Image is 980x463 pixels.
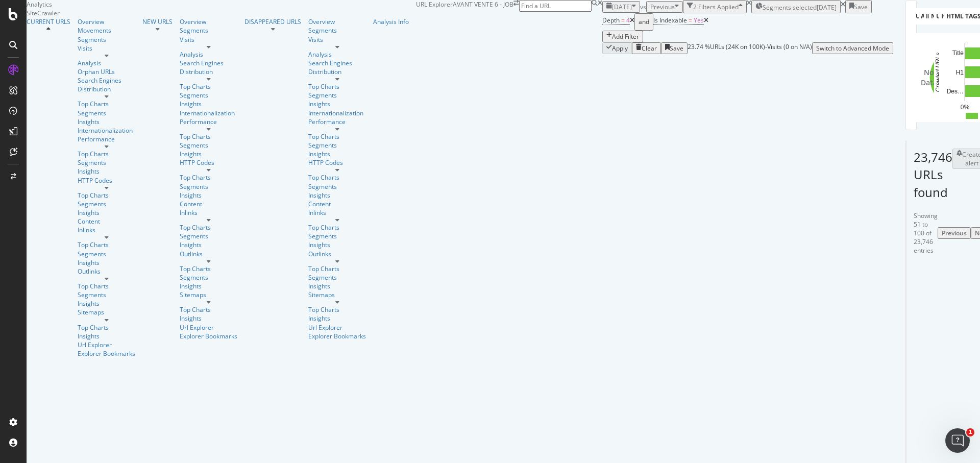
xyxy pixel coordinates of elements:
span: No Data [921,67,937,88]
a: Top Charts [78,240,135,249]
div: HTTP Codes [78,176,135,185]
div: Search Engines [308,59,352,67]
a: Segments [308,232,366,240]
button: [DATE] [602,1,640,13]
span: Depth [602,16,620,25]
a: Segments [78,290,135,299]
a: Segments [308,91,366,100]
span: 23,746 URLs found [914,149,952,201]
text: Des… [947,88,964,95]
button: Clear [632,42,661,54]
a: Insights [308,282,366,290]
a: Top Charts [180,82,237,91]
div: Segments [308,141,366,150]
a: Top Charts [78,282,135,290]
a: Insights [308,240,366,249]
a: Performance [308,117,366,126]
div: Top Charts [308,264,366,273]
span: 2025 Sep. 8th [612,3,632,11]
div: Insights [308,191,366,200]
text: Crawled URLs [935,53,942,92]
a: Overview [308,17,366,26]
a: Top Charts [308,223,366,232]
span: 1 [966,428,974,436]
a: Visits [308,35,366,44]
div: Outlinks [180,250,237,258]
a: Analysis [308,50,366,59]
div: Inlinks [78,226,135,234]
text: 0% [961,104,970,111]
a: Distribution [308,67,366,76]
a: Inlinks [180,208,237,217]
div: Insights [180,314,237,323]
a: Top Charts [180,132,237,141]
div: CURRENT URLS [27,17,70,26]
a: Top Charts [308,173,366,182]
div: Content [308,200,366,208]
text: H1 [956,69,964,76]
button: Save [661,42,688,54]
button: Apply [602,42,632,54]
a: Top Charts [308,82,366,91]
a: Sitemaps [78,308,135,316]
a: Internationalization [308,109,363,117]
div: Insights [308,314,366,323]
a: Search Engines [180,59,224,67]
div: Top Charts [78,191,135,200]
a: Overview [78,17,135,26]
div: Switch to Advanced Mode [816,44,889,53]
div: Segments [308,182,366,191]
div: - Visits ( 0 on N/A ) [765,42,812,54]
a: Analysis Info [373,17,409,26]
a: Url Explorer [78,340,135,349]
a: Segments [78,250,135,258]
a: Insights [308,100,366,108]
a: Outlinks [308,250,366,258]
div: Insights [78,167,135,176]
div: 2 Filters Applied [693,3,739,11]
a: Insights [180,191,237,200]
div: Top Charts [180,264,237,273]
span: Segments selected [763,3,817,12]
a: Segments [308,273,366,282]
a: Segments [308,26,366,35]
a: Insights [180,282,237,290]
a: Insights [180,150,237,158]
div: Top Charts [308,305,366,314]
a: Top Charts [78,323,135,332]
div: Segments [180,182,237,191]
span: Yes [694,16,704,25]
a: Top Charts [308,132,366,141]
div: Insights [78,332,135,340]
a: NEW URLS [142,17,173,26]
div: Insights [78,299,135,308]
span: = [689,16,692,25]
a: Explorer Bookmarks [180,332,237,340]
a: Distribution [78,85,135,93]
a: Segments [180,26,237,35]
a: Inlinks [308,208,366,217]
div: Overview [180,17,237,26]
div: HTTP Codes [308,158,366,167]
a: Visits [180,35,237,44]
button: and [634,13,653,31]
div: Showing 51 to 100 of 23,746 entries [914,211,938,255]
div: Internationalization [180,109,235,117]
a: Analysis [78,59,135,67]
a: Segments [180,273,237,282]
